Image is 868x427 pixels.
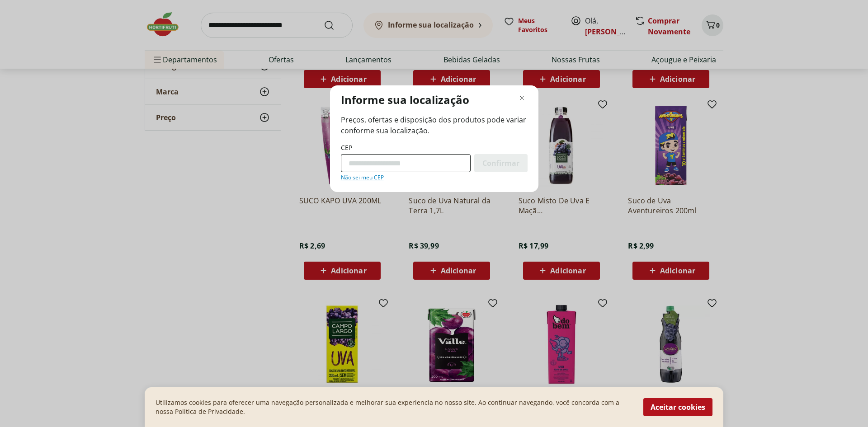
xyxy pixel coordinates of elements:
button: Fechar modal de regionalização [517,93,528,103]
span: Preços, ofertas e disposição dos produtos pode variar conforme sua localização. [341,114,528,136]
button: Confirmar [474,154,528,172]
a: Não sei meu CEP [341,174,384,181]
span: Confirmar [482,160,519,167]
p: Utilizamos cookies para oferecer uma navegação personalizada e melhorar sua experiencia no nosso ... [156,398,632,416]
p: Informe sua localização [341,93,469,107]
button: Aceitar cookies [643,398,712,416]
div: Modal de regionalização [330,85,538,192]
label: CEP [341,143,352,152]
